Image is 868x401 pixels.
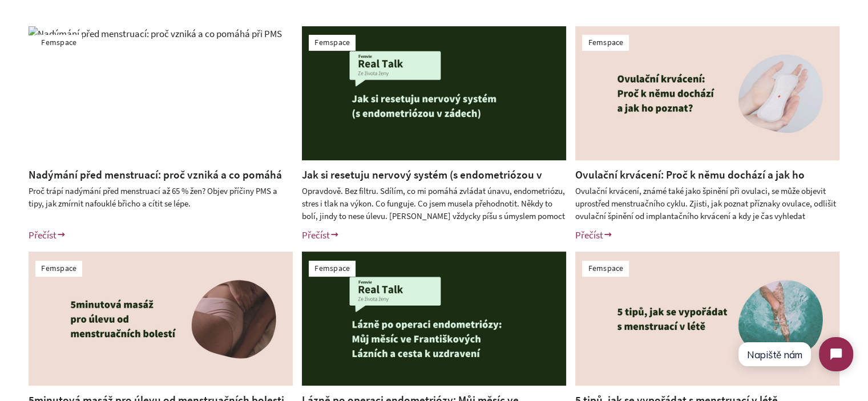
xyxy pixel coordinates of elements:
div: Opravdově. Bez filtru. Sdílím, co mi pomáhá zvládat únavu, endometriózu, stres i tlak na výkon. C... [302,185,566,222]
a: Femspace [41,263,76,273]
a: Přečíst [302,229,340,241]
img: Nadýmání před menstruací: proč vzniká a co pomáhá při PMS [29,26,293,160]
div: Ovulační krvácení, známé také jako špinění při ovulaci, se může objevit uprostřed menstruačního c... [575,185,839,222]
img: Ovulační krvácení: Proč k&nbsp;němu dochází a jak ho poznat? [575,26,839,160]
a: Femspace [588,37,623,47]
a: Přečíst [575,229,613,241]
img: Jak si resetuju nervový systém (s endometriózou v zádech) [302,26,566,160]
a: Ovulační krvácení: Proč k němu dochází a jak ho poznat? [575,168,805,197]
a: Přečíst [29,229,66,241]
a: Femspace [41,37,76,47]
a: Femspace [314,37,350,47]
a: Nadýmání před menstruací: proč vzniká a co pomáhá při PMS [29,168,282,197]
iframe: Tidio Chat [728,327,863,381]
img: 5minutová masáž pro úlevu od menstruačních bolesti [29,252,293,386]
a: Jak si resetuju nervový systém (s endometriózou v zádech) [302,168,542,197]
div: Proč trápí nadýmání před menstruací až 65 % žen? Objev příčiny PMS a tipy, jak zmírnit nafouklé b... [29,185,293,222]
a: Femspace [588,263,623,273]
img: Lázně po operaci endometriózy: Můj měsíc ve Františkových Lázních a cesta k uzdravení [302,252,566,386]
img: 5 tipů, jak se vypořádat s menstruací v létě [575,252,839,386]
a: Femspace [314,263,350,273]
